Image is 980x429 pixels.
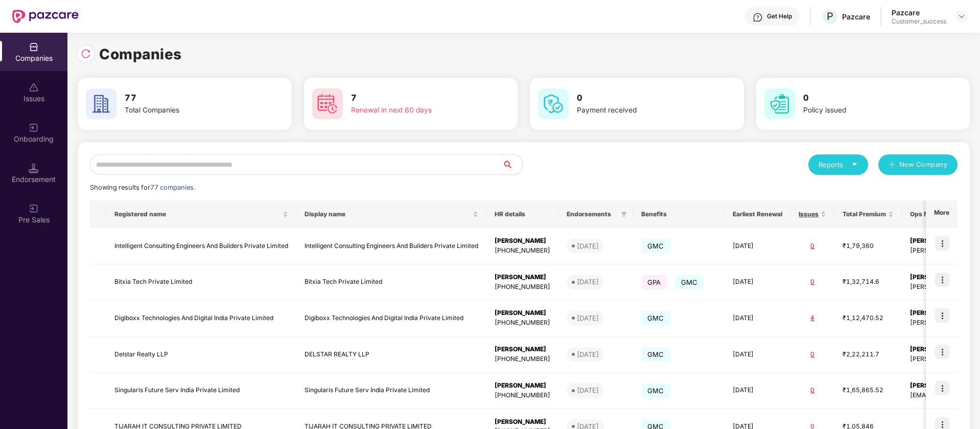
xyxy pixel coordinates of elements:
span: New Company [899,160,948,170]
div: [DATE] [577,385,599,395]
span: GMC [641,239,670,253]
img: icon [935,236,949,251]
div: ₹1,12,470.52 [843,313,894,323]
td: Singularis Future Serv India Private Limited [106,373,296,409]
h3: 0 [577,92,706,105]
div: [PHONE_NUMBER] [495,391,550,400]
td: Intelligent Consulting Engineers And Builders Private Limited [296,228,486,264]
div: 0 [799,386,826,395]
td: Delstar Realty LLP [106,336,296,373]
div: Get Help [767,12,792,20]
div: [PERSON_NAME] [495,308,550,318]
td: [DATE] [725,228,790,264]
th: Issues [790,200,834,228]
span: caret-down [851,161,858,168]
span: GPA [641,275,667,289]
img: svg+xml;base64,PHN2ZyB4bWxucz0iaHR0cDovL3d3dy53My5vcmcvMjAwMC9zdmciIHdpZHRoPSI2MCIgaGVpZ2h0PSI2MC... [538,88,569,119]
span: GMC [641,311,670,325]
div: Renewal in next 60 days [351,105,480,116]
div: [DATE] [577,349,599,359]
td: Singularis Future Serv India Private Limited [296,373,486,409]
td: Bitxia Tech Private Limited [106,264,296,301]
img: svg+xml;base64,PHN2ZyBpZD0iSXNzdWVzX2Rpc2FibGVkIiB4bWxucz0iaHR0cDovL3d3dy53My5vcmcvMjAwMC9zdmciIH... [29,82,39,93]
span: Endorsements [567,210,617,218]
div: 0 [799,350,826,359]
img: svg+xml;base64,PHN2ZyBpZD0iSGVscC0zMngzMiIgeG1sbnM9Imh0dHA6Ly93d3cudzMub3JnLzIwMDAvc3ZnIiB3aWR0aD... [753,12,763,22]
img: svg+xml;base64,PHN2ZyB4bWxucz0iaHR0cDovL3d3dy53My5vcmcvMjAwMC9zdmciIHdpZHRoPSI2MCIgaGVpZ2h0PSI2MC... [764,88,795,119]
button: plusNew Company [878,154,958,175]
img: svg+xml;base64,PHN2ZyBpZD0iQ29tcGFuaWVzIiB4bWxucz0iaHR0cDovL3d3dy53My5vcmcvMjAwMC9zdmciIHdpZHRoPS... [29,42,39,52]
img: icon [935,308,949,323]
td: [DATE] [725,300,790,336]
span: Showing results for [90,184,195,191]
img: New Pazcare Logo [12,10,79,23]
h3: 77 [125,92,253,105]
th: Benefits [633,200,725,228]
div: 0 [799,277,826,287]
div: [PHONE_NUMBER] [495,246,550,256]
th: Display name [296,200,486,228]
img: icon [935,345,949,359]
span: filter [619,208,629,220]
h1: Companies [99,43,182,65]
img: svg+xml;base64,PHN2ZyB3aWR0aD0iMjAiIGhlaWdodD0iMjAiIHZpZXdCb3g9IjAgMCAyMCAyMCIgZmlsbD0ibm9uZSIgeG... [29,123,39,133]
span: filter [621,211,627,217]
td: Bitxia Tech Private Limited [296,264,486,301]
div: [PERSON_NAME] [495,345,550,354]
th: HR details [486,200,558,228]
th: Total Premium [834,200,902,228]
img: svg+xml;base64,PHN2ZyB4bWxucz0iaHR0cDovL3d3dy53My5vcmcvMjAwMC9zdmciIHdpZHRoPSI2MCIgaGVpZ2h0PSI2MC... [86,88,116,119]
div: [PERSON_NAME] [495,273,550,282]
img: svg+xml;base64,PHN2ZyB3aWR0aD0iMTQuNSIgaGVpZ2h0PSIxNC41IiB2aWV3Qm94PSIwIDAgMTYgMTYiIGZpbGw9Im5vbm... [29,163,39,173]
span: Total Premium [843,210,886,218]
span: P [827,10,833,22]
span: GMC [641,383,670,398]
img: icon [935,381,949,395]
span: Display name [305,210,471,218]
h3: 0 [803,92,932,105]
div: Pazcare [842,12,870,21]
td: Digiboxx Technologies And Digital India Private Limited [296,300,486,336]
th: Registered name [106,200,296,228]
div: [PERSON_NAME] [495,417,550,427]
span: Registered name [114,210,281,218]
div: [PHONE_NUMBER] [495,354,550,364]
div: 0 [799,241,826,251]
span: plus [889,161,895,169]
div: Payment received [577,105,706,116]
span: search [502,161,523,169]
td: [DATE] [725,264,790,301]
div: [PHONE_NUMBER] [495,282,550,292]
span: Issues [799,210,819,218]
div: ₹1,32,714.6 [843,277,894,287]
span: GMC [641,347,670,362]
div: ₹1,79,360 [843,241,894,251]
div: [PERSON_NAME] [495,381,550,391]
img: svg+xml;base64,PHN2ZyB3aWR0aD0iMjAiIGhlaWdodD0iMjAiIHZpZXdCb3g9IjAgMCAyMCAyMCIgZmlsbD0ibm9uZSIgeG... [29,204,39,214]
h3: 7 [351,92,480,105]
div: [PERSON_NAME] [495,236,550,246]
img: svg+xml;base64,PHN2ZyBpZD0iRHJvcGRvd24tMzJ4MzIiIHhtbG5zPSJodHRwOi8vd3d3LnczLm9yZy8yMDAwL3N2ZyIgd2... [958,12,966,20]
div: [DATE] [577,241,599,251]
div: Pazcare [892,8,946,17]
th: Earliest Renewal [725,200,790,228]
div: Total Companies [125,105,253,116]
span: 77 companies. [150,184,195,191]
img: svg+xml;base64,PHN2ZyBpZD0iUmVsb2FkLTMyeDMyIiB4bWxucz0iaHR0cDovL3d3dy53My5vcmcvMjAwMC9zdmciIHdpZH... [81,49,91,59]
div: ₹2,22,211.7 [843,350,894,359]
div: Policy issued [803,105,932,116]
th: More [926,200,958,228]
td: [DATE] [725,373,790,409]
div: Reports [819,160,858,170]
div: [DATE] [577,277,599,287]
td: [DATE] [725,336,790,373]
div: [PHONE_NUMBER] [495,318,550,328]
div: Customer_success [892,17,946,26]
div: [DATE] [577,313,599,323]
td: Digiboxx Technologies And Digital India Private Limited [106,300,296,336]
img: svg+xml;base64,PHN2ZyB4bWxucz0iaHR0cDovL3d3dy53My5vcmcvMjAwMC9zdmciIHdpZHRoPSI2MCIgaGVpZ2h0PSI2MC... [312,88,343,119]
td: Intelligent Consulting Engineers And Builders Private Limited [106,228,296,264]
td: DELSTAR REALTY LLP [296,336,486,373]
button: search [502,154,523,175]
span: GMC [675,275,704,289]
